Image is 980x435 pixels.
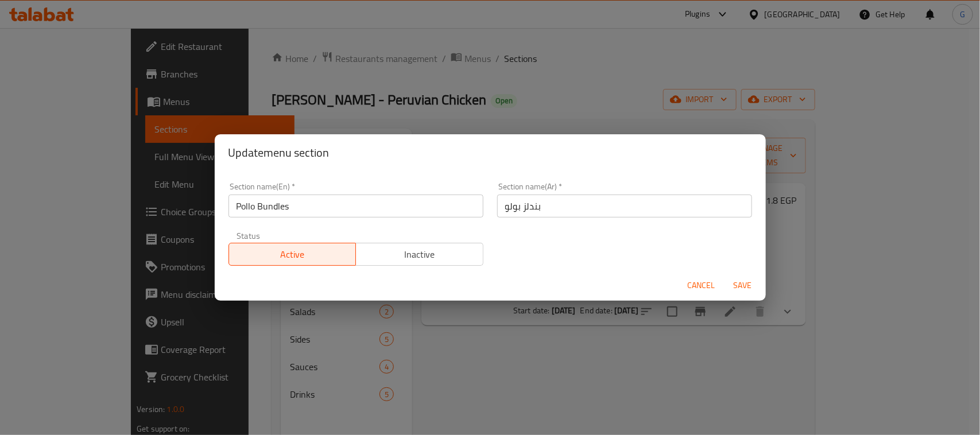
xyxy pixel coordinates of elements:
button: Save [725,275,761,296]
input: Please enter section name(ar) [497,195,752,218]
input: Please enter section name(en) [228,195,483,218]
button: Inactive [355,243,483,266]
button: Active [228,243,357,266]
span: Save [729,278,757,293]
h2: Update menu section [228,143,752,162]
span: Active [234,246,352,263]
span: Cancel [688,278,715,293]
button: Cancel [683,275,720,296]
span: Inactive [361,246,479,263]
